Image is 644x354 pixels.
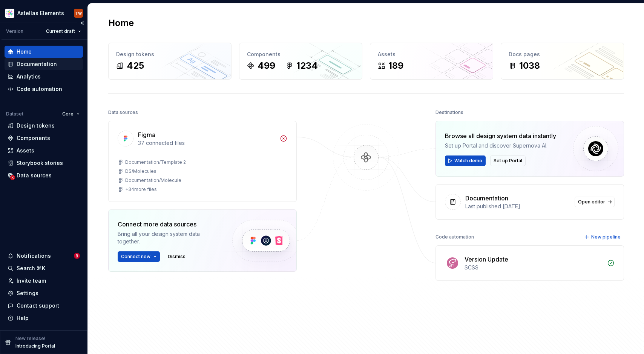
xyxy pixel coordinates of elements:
div: 189 [388,60,403,72]
div: 425 [127,60,144,72]
div: Home [17,48,32,55]
a: Docs pages1038 [501,43,624,80]
div: Documentation [465,194,508,203]
div: Components [247,51,354,58]
h2: Home [108,17,134,29]
a: Components4991234 [239,43,362,80]
a: Components [5,132,83,144]
a: Open editor [575,197,615,207]
div: Data sources [17,172,52,179]
p: Introducing Portal [15,343,55,349]
a: Figma37 connected filesDocumentation/Template 2DS/MoleculesDocumentation/Molecule+34more files [108,121,297,202]
div: 499 [258,60,275,72]
div: SCSS [465,264,603,271]
button: Contact support [5,300,83,312]
a: Code automation [5,83,83,95]
div: Design tokens [116,51,224,58]
a: Storybook stories [5,157,83,169]
img: b2369ad3-f38c-46c1-b2a2-f2452fdbdcd2.png [5,9,14,18]
div: Dataset [6,111,23,117]
div: Connect more data sources [118,220,219,229]
div: Documentation/Molecule [125,177,181,183]
div: + 34 more files [125,186,157,192]
span: New pipeline [591,234,621,240]
button: Watch demo [445,155,486,166]
span: Connect new [121,254,150,260]
button: Current draft [43,26,84,37]
p: New release! [15,336,45,342]
div: Design tokens [17,122,55,129]
a: Assets189 [370,43,493,80]
button: Core [59,109,83,119]
div: Code automation [17,85,62,93]
div: Invite team [17,277,46,285]
div: Version Update [465,255,508,264]
div: Documentation [17,60,57,68]
a: Design tokens425 [108,43,232,80]
button: Collapse sidebar [77,18,87,28]
button: New pipeline [582,232,624,242]
div: Components [17,134,50,142]
div: Storybook stories [17,159,63,167]
div: 37 connected files [138,139,275,147]
a: Design tokens [5,120,83,132]
div: TW [75,10,82,16]
a: Settings [5,287,83,299]
div: Code automation [435,232,474,242]
span: Dismiss [168,254,186,260]
div: 1038 [519,60,540,72]
span: Open editor [578,199,605,205]
div: Bring all your design system data together. [118,230,219,245]
div: Documentation/Template 2 [125,159,186,165]
a: Data sources [5,169,83,182]
div: Figma [138,130,155,139]
span: Watch demo [454,158,482,164]
button: Search ⌘K [5,262,83,274]
span: Set up Portal [494,158,522,164]
button: Dismiss [164,251,189,262]
button: Notifications9 [5,250,83,262]
div: Analytics [17,73,41,80]
div: Notifications [17,252,51,260]
div: Help [17,314,29,322]
button: Connect new [118,251,160,262]
div: Search ⌘K [17,265,45,272]
button: Astellas ElementsTW [2,5,86,21]
span: Core [62,111,74,117]
div: Browse all design system data instantly [445,131,556,140]
div: Set up Portal and discover Supernova AI. [445,142,556,149]
span: 9 [74,253,80,259]
a: Invite team [5,275,83,287]
a: Home [5,46,83,58]
button: Help [5,312,83,324]
div: Astellas Elements [17,9,64,17]
div: Data sources [108,107,138,118]
div: Contact support [17,302,59,309]
div: DS/Molecules [125,168,156,174]
button: Set up Portal [490,155,526,166]
a: Assets [5,145,83,157]
a: Analytics [5,71,83,83]
div: Last published [DATE] [465,203,570,210]
div: Version [6,28,23,34]
div: Settings [17,289,38,297]
div: Assets [378,51,485,58]
div: Docs pages [509,51,616,58]
div: Assets [17,147,34,154]
a: Documentation [5,58,83,70]
div: 1234 [296,60,318,72]
div: Destinations [435,107,463,118]
span: Current draft [46,28,75,34]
